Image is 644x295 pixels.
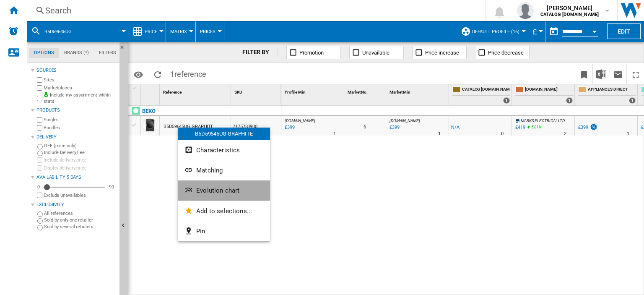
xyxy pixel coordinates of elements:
[178,140,270,160] button: Characteristics
[196,146,240,154] span: Characteristics
[196,227,205,235] span: Pin
[196,207,252,215] span: Add to selections...
[196,187,239,194] span: Evolution chart
[178,201,270,221] button: Add to selections...
[196,167,223,174] span: Matching
[178,221,270,241] button: Pin...
[178,180,270,201] button: Evolution chart
[178,128,270,140] div: B5D59645UG GRAPHITE
[178,160,270,180] button: Matching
